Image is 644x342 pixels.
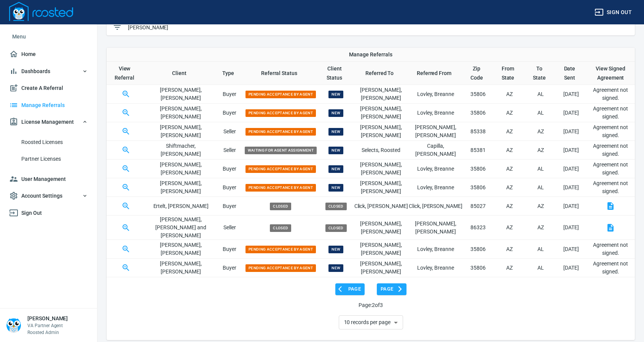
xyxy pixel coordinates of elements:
[216,128,243,136] p: Seller
[243,62,318,85] th: Toggle SortBy
[463,178,493,197] td: 35806
[556,109,587,117] p: [DATE]
[216,202,243,210] p: Buyer
[408,165,463,173] p: Lovley , Breanne
[328,184,343,192] span: New
[556,264,587,272] p: [DATE]
[216,62,243,85] th: Toggle SortBy
[145,142,216,158] p: Shiftmacher , [PERSON_NAME]
[328,246,343,253] span: New
[463,141,493,160] td: 85381
[339,285,361,294] span: Page
[377,283,406,295] button: Page
[493,259,526,277] td: AZ
[6,134,91,151] a: Roosted Licenses
[328,128,343,136] span: New
[21,154,88,164] span: Partner Licenses
[493,197,526,216] td: AZ
[589,86,632,102] p: Agreement not signed.
[6,27,91,46] li: Menu
[589,105,632,121] p: Agreement not signed.
[107,301,635,309] p: Page: 2 of 3
[145,260,216,276] p: [PERSON_NAME] , [PERSON_NAME]
[526,122,556,141] td: AZ
[493,85,526,104] td: AZ
[318,62,354,85] th: Toggle SortBy
[354,123,408,139] p: [PERSON_NAME] , [PERSON_NAME]
[27,322,68,329] p: VA Partner Agent
[556,90,587,98] p: [DATE]
[354,105,408,121] p: [PERSON_NAME] , [PERSON_NAME]
[493,160,526,178] td: AZ
[556,184,587,192] p: [DATE]
[493,141,526,160] td: AZ
[589,260,632,276] p: Agreement not signed.
[145,241,216,257] p: [PERSON_NAME] , [PERSON_NAME]
[556,128,587,136] p: [DATE]
[216,109,243,117] p: Buyer
[27,315,68,322] h6: [PERSON_NAME]
[6,171,91,188] a: User Management
[556,202,587,210] p: [DATE]
[354,161,408,177] p: [PERSON_NAME] , [PERSON_NAME]
[493,240,526,259] td: AZ
[408,62,463,85] th: Toggle SortBy
[589,123,632,139] p: Agreement not signed.
[6,318,21,333] img: Person
[463,216,493,240] td: 86323
[270,203,291,210] span: Closed
[325,203,347,210] span: Closed
[328,165,343,173] span: New
[6,97,91,114] a: Manage Referrals
[586,62,635,85] th: View Signed Agreement
[556,62,587,85] th: Toggle SortBy
[463,259,493,277] td: 35806
[463,160,493,178] td: 35806
[245,109,316,117] span: Pending Acceptance by Agent
[463,197,493,216] td: 85027
[328,147,343,154] span: New
[526,178,556,197] td: AL
[408,90,463,98] p: Lovley , Breanne
[216,245,243,253] p: Buyer
[270,224,291,232] span: Closed
[216,90,243,98] p: Buyer
[493,178,526,197] td: AZ
[145,161,216,177] p: [PERSON_NAME] , [PERSON_NAME]
[463,85,493,104] td: 35806
[493,122,526,141] td: AZ
[245,264,316,272] span: Pending Acceptance by Agent
[145,105,216,121] p: [PERSON_NAME] , [PERSON_NAME]
[145,216,216,240] p: [PERSON_NAME] , [PERSON_NAME] and [PERSON_NAME]
[526,85,556,104] td: AL
[6,205,91,222] a: Sign Out
[6,46,91,63] a: Home
[408,123,463,139] p: [PERSON_NAME] , [PERSON_NAME]
[526,240,556,259] td: AL
[9,50,88,59] span: Home
[589,179,632,195] p: Agreement not signed.
[354,179,408,195] p: [PERSON_NAME] , [PERSON_NAME]
[9,101,88,110] span: Manage Referrals
[463,104,493,122] td: 35806
[463,122,493,141] td: 85338
[589,161,632,177] p: Agreement not signed.
[6,113,91,131] button: License Management
[328,264,343,272] span: New
[408,109,463,117] p: Lovley , Breanne
[216,224,243,232] p: Seller
[9,83,88,93] span: Create A Referral
[6,150,91,168] a: Partner Licenses
[493,216,526,240] td: AZ
[354,86,408,102] p: [PERSON_NAME] , [PERSON_NAME]
[589,142,632,158] p: Agreement not signed.
[463,240,493,259] td: 35806
[354,146,408,154] p: Selects , Roosted
[408,220,463,236] p: [PERSON_NAME] , [PERSON_NAME]
[128,22,629,33] input: Type to Filter
[245,165,316,173] span: Pending Acceptance by Agent
[612,308,638,336] iframe: Chat
[328,109,343,117] span: New
[245,128,316,136] span: Pending Acceptance by Agent
[9,67,88,76] span: Dashboards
